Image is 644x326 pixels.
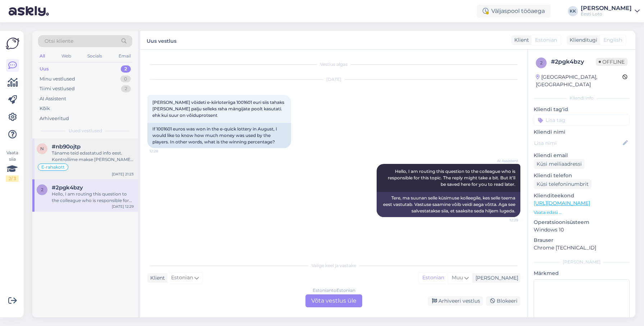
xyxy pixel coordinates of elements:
[596,58,627,66] span: Offline
[120,75,131,83] div: 0
[377,192,520,217] div: Tere, ma suunan selle küsimuse kolleegile, kes selle teema eest vastutab. Vastuse saamine võib ve...
[60,51,73,61] div: Web
[6,37,19,50] img: Askly Logo
[452,274,463,281] span: Muu
[40,85,75,92] div: Tiimi vestlused
[40,75,75,83] div: Minu vestlused
[313,287,355,294] div: Estonian to Estonian
[147,76,520,83] div: [DATE]
[40,115,69,122] div: Arhiveeritud
[52,143,80,150] span: #nb90ojtp
[534,219,630,226] p: Operatsioonisüsteem
[147,123,291,148] div: If 1001601 euros was won in the e-quick lottery in August, I would like to know how much money wa...
[147,61,520,68] div: Vestlus algas
[540,60,543,65] span: 2
[41,187,43,192] span: 2
[52,184,83,191] span: #2pgk4bzy
[534,172,630,179] p: Kliendi telefon
[534,209,630,216] p: Vaata edasi ...
[486,296,520,306] div: Blokeeri
[534,115,630,125] input: Lisa tag
[534,139,621,147] input: Lisa nimi
[534,128,630,136] p: Kliendi nimi
[6,150,19,182] div: Vaata siia
[491,217,518,223] span: 12:29
[534,192,630,199] p: Klienditeekond
[147,262,520,269] div: Valige keel ja vastake
[568,6,578,16] div: KK
[388,169,516,187] span: Hello, I am routing this question to the colleague who is responsible for this topic. The reply m...
[581,11,632,17] div: Eesti Loto
[419,272,448,283] div: Estonian
[534,159,585,169] div: Küsi meiliaadressi
[473,274,518,282] div: [PERSON_NAME]
[117,51,132,61] div: Email
[534,270,630,277] p: Märkmed
[147,274,165,282] div: Klient
[477,5,551,18] div: Väljaspool tööaega
[534,106,630,113] p: Kliendi tag'id
[534,237,630,244] p: Brauser
[40,105,50,112] div: Kõik
[581,5,632,11] div: [PERSON_NAME]
[112,204,134,209] div: [DATE] 12:29
[112,171,134,177] div: [DATE] 21:23
[534,95,630,101] div: Kliendi info
[428,296,483,306] div: Arhiveeri vestlus
[40,95,66,102] div: AI Assistent
[86,51,103,61] div: Socials
[551,58,596,66] div: # 2pgk4bzy
[147,35,176,45] label: Uus vestlus
[40,146,44,151] span: n
[149,148,176,154] span: 12:28
[534,152,630,159] p: Kliendi email
[535,36,557,44] span: Estonian
[534,226,630,234] p: Windows 10
[121,65,131,73] div: 2
[6,175,19,182] div: 2 / 3
[534,200,590,206] a: [URL][DOMAIN_NAME]
[121,85,131,92] div: 2
[511,36,529,44] div: Klient
[305,294,362,307] div: Võta vestlus üle
[567,36,597,44] div: Klienditugi
[52,150,134,163] div: Täname teid edastatud info eest. Kontrollime makse [PERSON_NAME] suuname selle Teie e-rahakotti.
[45,37,73,45] span: Otsi kliente
[536,73,622,88] div: [GEOGRAPHIC_DATA], [GEOGRAPHIC_DATA]
[534,179,592,189] div: Küsi telefoninumbrit
[40,65,49,73] div: Uus
[581,5,640,17] a: [PERSON_NAME]Eesti Loto
[38,51,46,61] div: All
[534,259,630,265] div: [PERSON_NAME]
[534,244,630,252] p: Chrome [TECHNICAL_ID]
[603,36,622,44] span: English
[171,274,193,282] span: Estonian
[41,165,65,169] span: E-rahakott
[69,128,102,134] span: Uued vestlused
[491,158,518,164] span: AI Assistent
[152,100,285,118] span: [PERSON_NAME] võideti e-kiirloteriiga 1001601 euri siis tahaks [PERSON_NAME] palju selleks raha m...
[52,191,134,204] div: Hello, I am routing this question to the colleague who is responsible for this topic. The reply m...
